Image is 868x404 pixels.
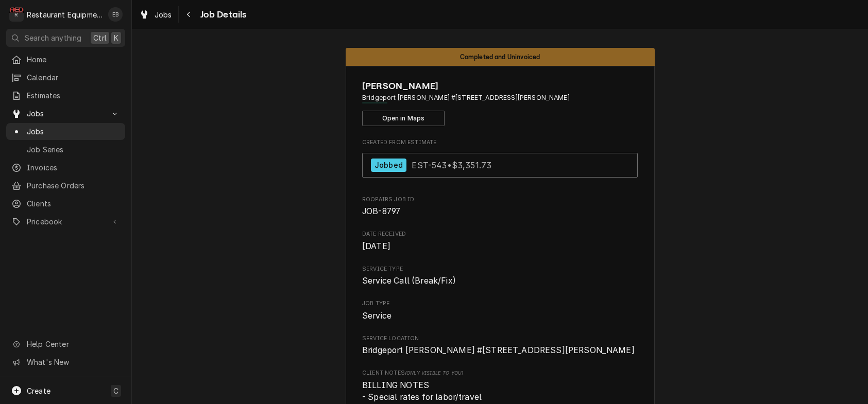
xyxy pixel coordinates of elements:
[135,6,176,23] a: Jobs
[362,93,638,102] span: Address
[412,160,491,170] span: EST-543 • $3,351.73
[93,32,107,43] span: Ctrl
[27,144,120,155] span: Job Series
[27,162,120,173] span: Invoices
[25,32,81,43] span: Search anything
[6,123,125,140] a: Jobs
[362,345,635,355] span: Bridgeport [PERSON_NAME] #[STREET_ADDRESS][PERSON_NAME]
[362,335,638,357] div: Service Location
[362,111,445,126] button: Open in Maps
[6,69,125,86] a: Calendar
[27,126,120,137] span: Jobs
[362,230,638,252] div: Date Received
[371,159,406,172] div: Jobbed
[405,370,463,376] span: (Only Visible to You)
[362,241,390,251] span: [DATE]
[27,90,120,101] span: Estimates
[362,344,638,357] span: Service Location
[362,265,638,287] div: Service Type
[27,387,50,395] span: Create
[346,48,655,66] div: Status
[362,230,638,238] span: Date Received
[362,79,638,126] div: Client Information
[6,141,125,158] a: Job Series
[362,311,392,321] span: Service
[362,300,638,308] span: Job Type
[460,54,540,60] span: Completed and Uninvoiced
[362,138,638,183] div: Created From Estimate
[27,216,105,227] span: Pricebook
[6,87,125,104] a: Estimates
[6,159,125,176] a: Invoices
[6,177,125,194] a: Purchase Orders
[114,32,118,43] span: K
[362,240,638,253] span: Date Received
[27,54,120,65] span: Home
[362,138,638,147] span: Created From Estimate
[9,7,24,22] div: R
[362,276,456,286] span: Service Call (Break/Fix)
[27,180,120,191] span: Purchase Orders
[27,9,103,20] div: Restaurant Equipment Diagnostics
[362,310,638,322] span: Job Type
[362,153,638,178] a: View Estimate
[6,195,125,212] a: Clients
[108,7,123,22] div: EB
[362,79,638,93] span: Name
[362,300,638,322] div: Job Type
[27,72,120,83] span: Calendar
[27,339,119,349] span: Help Center
[362,265,638,273] span: Service Type
[6,105,125,122] a: Go to Jobs
[6,354,125,371] a: Go to What's New
[27,357,119,367] span: What's New
[155,9,172,20] span: Jobs
[181,6,197,23] button: Navigate back
[197,8,247,22] span: Job Details
[9,7,24,22] div: Restaurant Equipment Diagnostics's Avatar
[27,198,120,209] span: Clients
[362,275,638,287] span: Service Type
[362,335,638,343] span: Service Location
[362,206,400,216] span: JOB-8797
[6,213,125,230] a: Go to Pricebook
[6,29,125,47] button: Search anythingCtrlK
[108,7,123,22] div: Emily Bird's Avatar
[362,205,638,218] span: Roopairs Job ID
[362,369,638,377] span: Client Notes
[6,336,125,353] a: Go to Help Center
[113,385,118,396] span: C
[6,51,125,68] a: Home
[362,196,638,218] div: Roopairs Job ID
[27,108,105,119] span: Jobs
[362,196,638,204] span: Roopairs Job ID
